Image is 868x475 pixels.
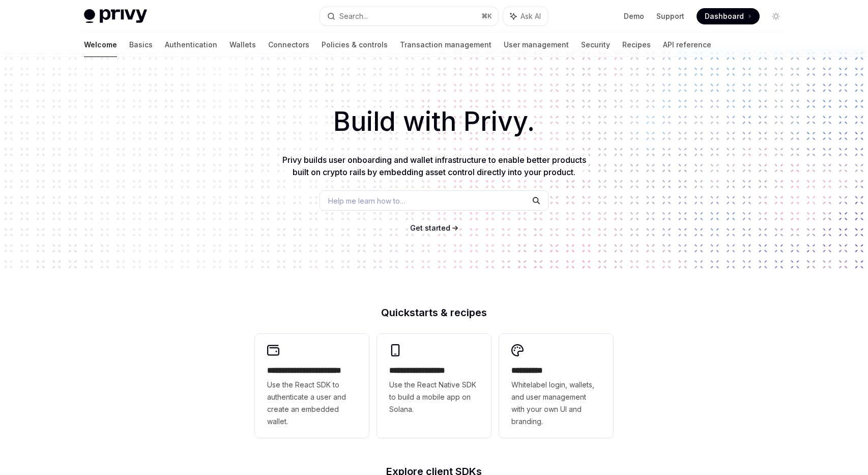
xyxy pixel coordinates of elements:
[389,379,479,415] span: Use the React Native SDK to build a mobile app on Solana.
[282,155,586,177] span: Privy builds user onboarding and wallet infrastructure to enable better products built on crypto ...
[267,379,357,428] span: Use the React SDK to authenticate a user and create an embedded wallet.
[377,334,491,438] a: **** **** **** ***Use the React Native SDK to build a mobile app on Solana.
[622,33,651,57] a: Recipes
[84,9,147,23] img: light logo
[84,33,117,57] a: Welcome
[499,334,613,438] a: **** *****Whitelabel login, wallets, and user management with your own UI and branding.
[320,7,498,25] button: Search...⌘K
[328,195,406,206] span: Help me learn how to…
[268,33,309,57] a: Connectors
[503,7,548,25] button: Ask AI
[400,33,491,57] a: Transaction management
[339,10,368,22] div: Search...
[581,33,610,57] a: Security
[697,8,760,24] a: Dashboard
[663,33,711,57] a: API reference
[504,33,569,57] a: User management
[16,102,852,142] h1: Build with Privy.
[624,11,644,21] a: Demo
[705,11,744,21] span: Dashboard
[165,33,217,57] a: Authentication
[322,33,388,57] a: Policies & controls
[255,308,613,318] h2: Quickstarts & recipes
[481,12,492,20] span: ⌘ K
[229,33,256,57] a: Wallets
[410,223,450,232] span: Get started
[768,8,784,24] button: Toggle dark mode
[656,11,684,21] a: Support
[520,11,541,21] span: Ask AI
[511,379,601,428] span: Whitelabel login, wallets, and user management with your own UI and branding.
[129,33,153,57] a: Basics
[410,223,450,233] a: Get started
